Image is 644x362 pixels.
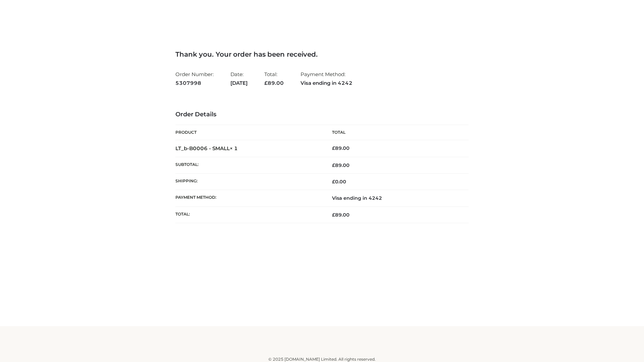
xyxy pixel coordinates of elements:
span: £ [332,145,335,151]
th: Product [175,125,322,140]
li: Order Number: [175,68,214,89]
th: Total: [175,206,322,223]
th: Total [322,125,469,140]
span: £ [264,80,268,86]
bdi: 0.00 [332,179,346,185]
strong: LT_b-B0006 - SMALL [175,145,238,152]
bdi: 89.00 [332,145,350,151]
strong: [DATE] [230,79,248,87]
span: £ [332,162,335,168]
th: Subtotal: [175,157,322,173]
strong: × 1 [230,145,238,152]
strong: 5307998 [175,79,214,87]
li: Total: [264,68,284,89]
span: 89.00 [264,80,284,86]
span: £ [332,179,335,185]
h3: Order Details [175,111,469,118]
strong: Visa ending in 4242 [301,79,353,87]
span: £ [332,212,335,218]
span: 89.00 [332,212,350,218]
th: Shipping: [175,174,322,190]
li: Date: [230,68,248,89]
th: Payment method: [175,190,322,206]
li: Payment Method: [301,68,353,89]
h3: Thank you. Your order has been received. [175,50,469,58]
td: Visa ending in 4242 [322,190,469,206]
span: 89.00 [332,162,350,168]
